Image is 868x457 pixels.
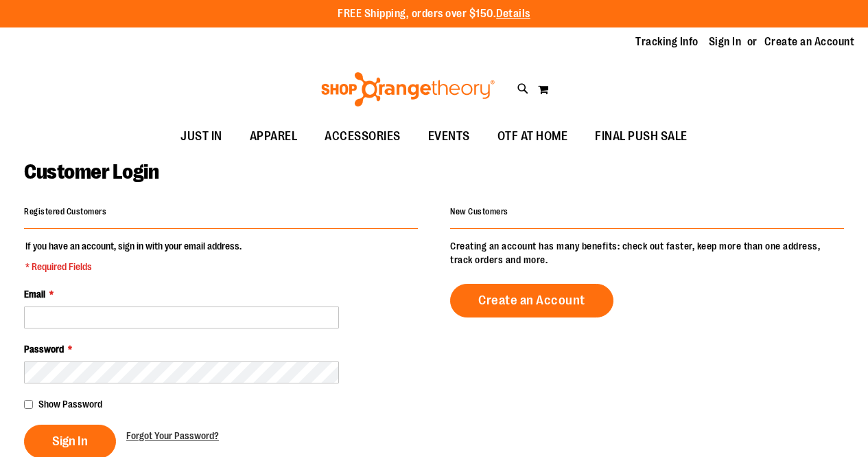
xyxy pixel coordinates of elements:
[325,121,401,152] span: ACCESSORIES
[167,121,236,153] a: JUST IN
[764,34,855,49] a: Create an Account
[450,284,613,317] a: Create an Account
[250,121,298,152] span: APPAREL
[24,344,64,355] span: Password
[24,207,106,216] strong: Registered Customers
[595,121,688,152] span: FINAL PUSH SALE
[635,34,699,49] a: Tracking Info
[24,160,159,183] span: Customer Login
[52,434,88,449] span: Sign In
[581,121,701,153] a: FINAL PUSH SALE
[450,239,844,267] p: Creating an account has many benefits: check out faster, keep more than one address, track orders...
[319,72,497,107] img: Shop Orangetheory
[236,121,312,153] a: APPAREL
[414,121,484,153] a: EVENTS
[24,289,45,300] span: Email
[25,260,242,274] span: * Required Fields
[478,293,585,308] span: Create an Account
[428,121,470,152] span: EVENTS
[450,207,508,216] strong: New Customers
[126,430,219,441] span: Forgot Your Password?
[126,429,219,443] a: Forgot Your Password?
[484,121,582,153] a: OTF AT HOME
[38,399,102,410] span: Show Password
[709,34,742,49] a: Sign In
[311,121,414,153] a: ACCESSORIES
[338,6,530,22] p: FREE Shipping, orders over $150.
[496,8,530,20] a: Details
[180,121,222,152] span: JUST IN
[24,239,243,274] legend: If you have an account, sign in with your email address.
[497,121,568,152] span: OTF AT HOME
